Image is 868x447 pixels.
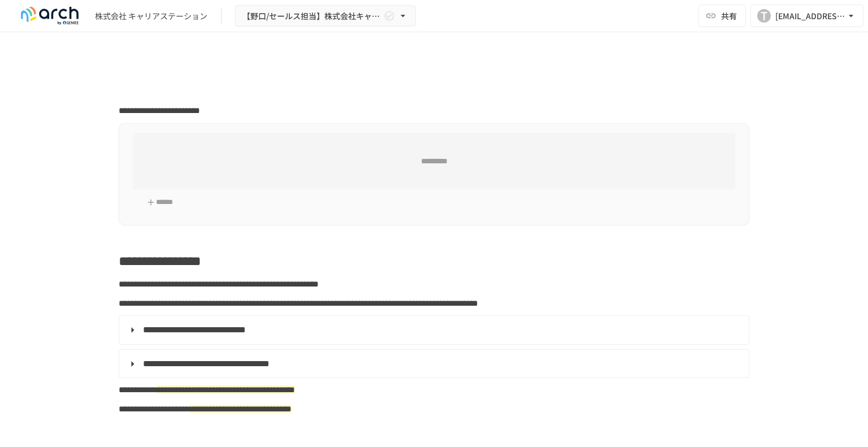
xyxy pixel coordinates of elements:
[95,10,207,22] div: 株式会社 キャリアステーション
[242,9,381,23] span: 【野口/セールス担当】株式会社キャリアステーション様_初期設定サポート
[698,5,746,27] button: 共有
[775,9,845,23] div: [EMAIL_ADDRESS][DOMAIN_NAME]
[721,10,737,22] span: 共有
[750,5,863,27] button: T[EMAIL_ADDRESS][DOMAIN_NAME]
[235,5,416,27] button: 【野口/セールス担当】株式会社キャリアステーション様_初期設定サポート
[757,9,771,23] div: T
[14,7,86,25] img: logo-default@2x-9cf2c760.svg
